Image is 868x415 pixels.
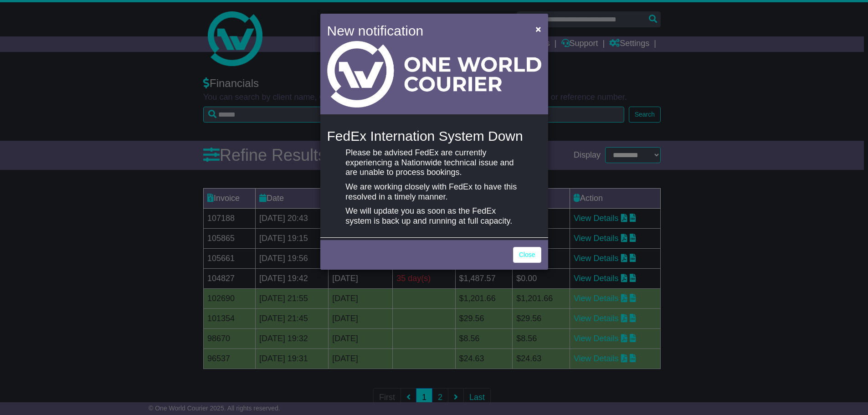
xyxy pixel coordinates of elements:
[327,20,523,41] h4: New notification
[327,128,541,143] h4: FedEx Internation System Down
[535,24,541,34] span: ×
[345,182,522,202] p: We are working closely with FedEx to have this resolved in a timely manner.
[513,247,541,263] a: Close
[345,148,522,178] p: Please be advised FedEx are currently experiencing a Nationwide technical issue and are unable to...
[531,20,545,38] button: Close
[345,206,522,226] p: We will update you as soon as the FedEx system is back up and running at full capacity.
[327,41,541,108] img: Light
